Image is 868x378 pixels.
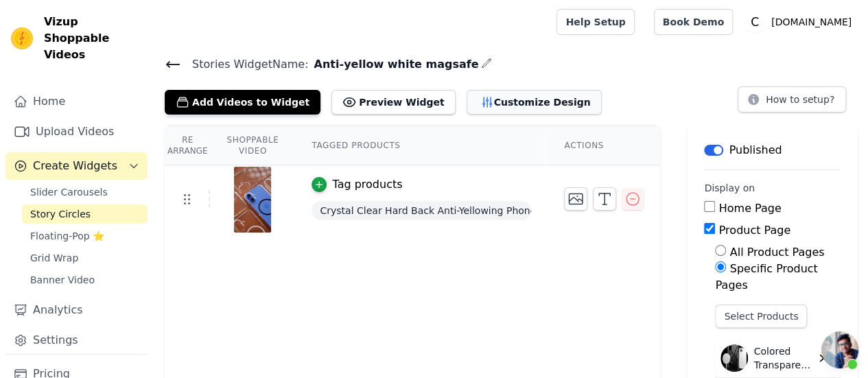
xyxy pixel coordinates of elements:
a: Home [5,88,148,115]
span: Crystal Clear Hard Back Anti-Yellowing Phone Case For Redmi Note 14 SE 5G [312,201,531,220]
label: Specific Product Pages [715,262,817,292]
a: Help Setup [556,9,634,35]
span: Anti-yellow white magsafe [308,56,478,73]
button: Add Videos to Widget [165,90,320,115]
button: Delete widget [812,346,835,370]
p: Colored Transparent Anti-Yellowing Magsafe Case For Apple iphone 11 Pro Max [753,344,812,372]
a: Settings [5,327,148,354]
span: Vizup Shoppable Videos [44,14,142,63]
button: Tag products [312,176,402,193]
th: Shoppable Video [210,126,295,165]
span: Slider Carousels [30,185,108,199]
button: Create Widgets [5,152,148,180]
span: Floating-Pop ⭐ [30,229,104,243]
button: C [DOMAIN_NAME] [744,10,857,34]
span: Grid Wrap [30,251,78,265]
button: Select Products [715,305,807,328]
th: Actions [548,126,660,165]
p: Published [729,142,782,158]
th: Re Arrange [165,126,210,165]
a: Story Circles [22,204,148,224]
img: Colored Transparent Anti-Yellowing Magsafe Case For Apple iphone 11 Pro Max [720,344,748,372]
span: Banner Video [30,273,95,287]
label: Home Page [718,202,781,215]
a: Slider Carousels [22,182,148,202]
span: Stories Widget Name: [181,56,308,73]
a: How to setup? [738,96,846,109]
div: Open chat [821,331,858,368]
th: Tagged Products [295,126,548,165]
label: Product Page [718,224,790,237]
a: Analytics [5,296,148,324]
span: Create Widgets [33,158,117,174]
button: Change Thumbnail [564,187,587,211]
legend: Display on [704,181,755,195]
div: Edit Name [481,55,492,73]
button: Preview Widget [331,90,455,115]
img: vizup-images-7057.jpg [233,167,272,233]
a: Floating-Pop ⭐ [22,226,148,246]
button: How to setup? [738,86,846,113]
div: Tag products [332,176,402,193]
a: Banner Video [22,270,148,290]
p: [DOMAIN_NAME] [766,10,857,34]
a: Grid Wrap [22,248,148,268]
button: Customize Design [467,90,602,115]
a: Upload Videos [5,118,148,145]
img: Vizup [11,27,33,49]
text: C [751,15,759,29]
span: Story Circles [30,207,91,221]
label: All Product Pages [729,246,824,259]
a: Book Demo [654,9,733,35]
